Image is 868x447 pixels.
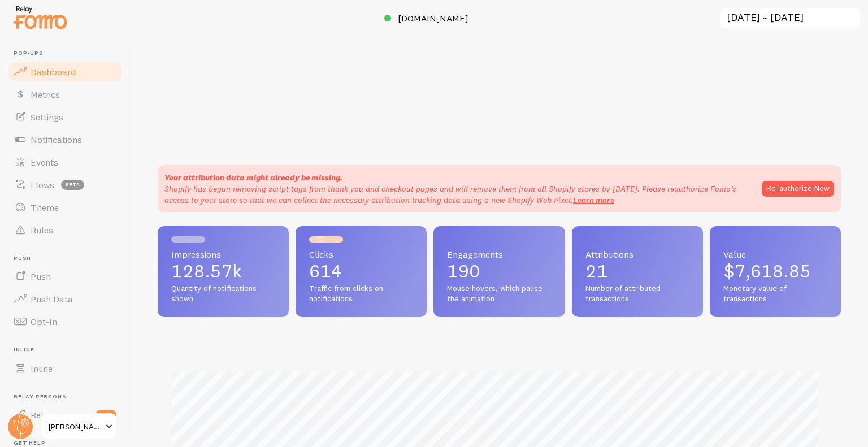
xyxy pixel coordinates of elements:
span: Monetary value of transactions [723,284,827,303]
span: Events [31,157,58,168]
a: Learn more [573,195,614,205]
p: 128.57k [171,262,275,280]
span: Notifications [31,134,82,145]
a: [PERSON_NAME] [41,413,117,440]
span: Traffic from clicks on notifications [309,284,413,303]
span: Quantity of notifications shown [171,284,275,303]
span: Opt-In [31,316,57,327]
span: Inline [14,346,123,354]
a: Theme [7,196,123,219]
span: Inline [31,363,53,374]
a: Events [7,151,123,173]
span: Push Data [31,293,73,305]
span: Mouse hovers, which pause the animation [447,284,551,303]
p: 190 [447,262,551,280]
span: Get Help [14,440,123,447]
a: Relay Persona new [7,403,123,426]
a: Notifications [7,128,123,151]
p: 21 [585,262,689,280]
span: Engagements [447,250,551,259]
a: Metrics [7,83,123,106]
strong: Your attribution data might already be missing. [164,172,342,183]
span: [PERSON_NAME] [49,420,102,433]
span: Relay Persona [14,393,123,401]
img: fomo-relay-logo-orange.svg [12,3,68,32]
a: Opt-In [7,310,123,333]
span: Theme [31,202,59,213]
span: Push [14,255,123,262]
button: Re-authorize Now [762,181,834,197]
span: Attributions [585,250,689,259]
span: Clicks [309,250,413,259]
span: Value [723,250,827,259]
span: $7,618.85 [723,260,811,282]
a: Push [7,265,123,288]
a: Settings [7,106,123,128]
span: Rules [31,224,53,236]
a: Rules [7,219,123,241]
a: Flows beta [7,173,123,196]
a: Push Data [7,288,123,310]
span: Impressions [171,250,275,259]
span: Flows [31,179,54,190]
span: Number of attributed transactions [585,284,689,303]
span: beta [61,180,84,190]
span: Push [31,271,51,282]
span: new [96,410,116,420]
span: Dashboard [31,66,76,77]
span: Pop-ups [14,50,123,57]
a: Inline [7,357,123,380]
p: Shopify has begun removing script tags from thank you and checkout pages and will remove them fro... [164,183,750,206]
span: Relay Persona [31,409,89,420]
span: Metrics [31,89,60,100]
a: Dashboard [7,60,123,83]
span: Settings [31,111,63,123]
p: 614 [309,262,413,280]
